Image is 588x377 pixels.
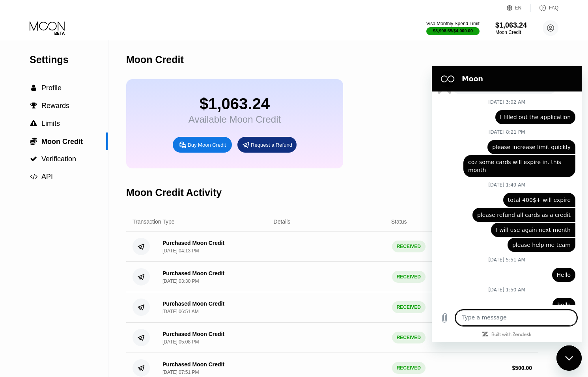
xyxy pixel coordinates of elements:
iframe: Button to launch messaging window, conversation in progress [556,345,582,371]
span: Profile [41,84,62,92]
span:  [31,84,36,91]
div: Moon Credit Activity [126,187,222,198]
div: Purchased Moon Credit [162,361,224,368]
div: Buy Moon Credit [188,142,226,148]
span: Rewards [41,102,69,110]
div: $ 500.00 [512,365,532,371]
div: Status [391,218,407,225]
div: Purchased Moon Credit [162,270,224,276]
div: RECEIVED [392,301,426,313]
span: Limits [41,119,60,127]
span:  [30,155,37,162]
span: Moon Credit [41,138,83,146]
div: Buy Moon Credit [173,137,232,153]
div: [DATE] 03:30 PM [162,278,199,284]
div:  [30,137,37,145]
div: Request a Refund [251,142,292,148]
div: Details [274,218,291,225]
div: Available Moon Credit [189,114,281,125]
div: $3,998.65 / $4,000.00 [433,28,473,33]
div: EN [515,5,522,11]
div: Moon Credit [126,54,184,65]
div: Moon Credit [495,30,527,35]
span: Verification [41,155,76,163]
div: [DATE] 06:51 AM [162,309,199,314]
div: $1,063.24Moon Credit [495,21,527,35]
div: FAQ [549,5,558,11]
div: EN [507,4,531,12]
div:  [30,102,37,109]
div: $1,063.24 [495,21,527,30]
div: Visa Monthly Spend Limit [426,21,480,26]
div: [DATE] 04:13 PM [162,248,199,254]
div: RECEIVED [392,332,426,343]
span:  [30,102,37,109]
div: RECEIVED [392,241,426,252]
div: Purchased Moon Credit [162,240,224,246]
div: $1,063.24 [189,95,281,113]
div:  [30,120,37,127]
span:  [30,120,37,127]
div: Purchased Moon Credit [162,331,224,337]
iframe: Messaging window [432,66,582,342]
div: [DATE] 07:51 PM [162,370,199,375]
div: [DATE] 05:08 PM [162,339,199,345]
div: RECEIVED [392,271,426,283]
div: Request a Refund [237,137,297,153]
div: Visa Monthly Spend Limit$3,998.65/$4,000.00 [426,21,480,35]
span: API [41,173,53,181]
div: FAQ [531,4,558,12]
span:  [30,137,37,145]
div: Transaction Type [133,218,175,225]
div:  [30,173,37,180]
span:  [30,173,37,180]
div:  [30,155,37,162]
div: Settings [30,54,108,65]
div:  [30,84,37,91]
div: RECEIVED [392,362,426,374]
div: Purchased Moon Credit [162,300,224,307]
